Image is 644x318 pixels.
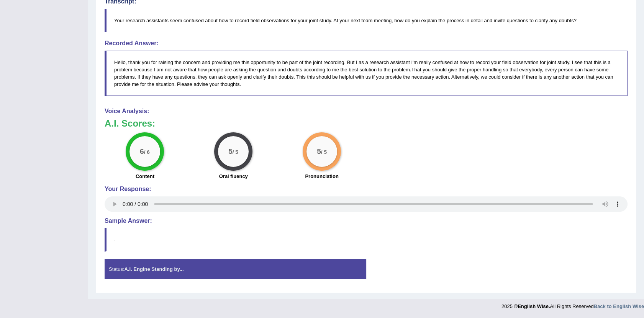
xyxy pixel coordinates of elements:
[219,173,248,180] label: Oral fluency
[594,303,644,309] a: Back to English Wise
[136,173,154,180] label: Content
[105,108,628,115] h4: Voice Analysis:
[140,147,144,156] big: 6
[105,51,628,96] blockquote: Hello, thank you for raising the concern and providing me this opportunity to be part of the join...
[321,149,327,155] small: / 5
[501,299,644,310] div: 2025 © All Rights Reserved
[124,266,184,272] strong: A.I. Engine Standing by...
[105,118,155,129] b: A.I. Scores:
[105,217,628,224] h4: Sample Answer:
[317,147,321,156] big: 5
[105,9,628,32] blockquote: Your research assistants seem confused about how to record field observations for your joint stud...
[144,149,150,155] small: / 6
[105,228,628,251] blockquote: .
[228,147,233,156] big: 5
[105,186,628,193] h4: Your Response:
[105,40,628,47] h4: Recorded Answer:
[105,259,366,279] div: Status:
[305,173,338,180] label: Pronunciation
[518,303,550,309] strong: English Wise.
[233,149,238,155] small: / 5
